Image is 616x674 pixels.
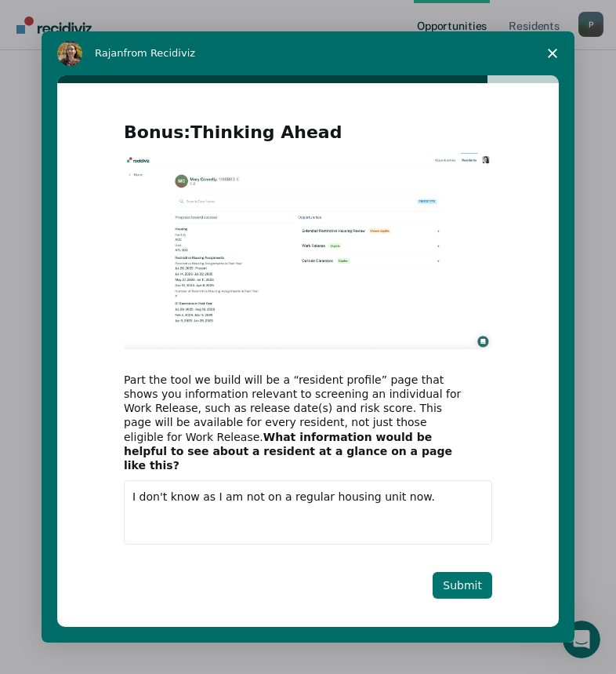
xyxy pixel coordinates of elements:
h2: Bonus: [124,121,492,153]
div: Part the tool we build will be a “resident profile” page that shows you information relevant to s... [124,373,469,472]
span: from Recidiviz [124,47,196,59]
button: Submit [433,572,492,599]
textarea: Enter text... [124,480,492,545]
b: What information would be helpful to see about a resident at a glance on a page like this? [124,431,452,472]
b: Thinking Ahead [190,122,342,142]
span: Close survey [531,31,574,75]
span: Rajan [95,47,124,59]
img: Profile image for Rajan [57,41,82,66]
